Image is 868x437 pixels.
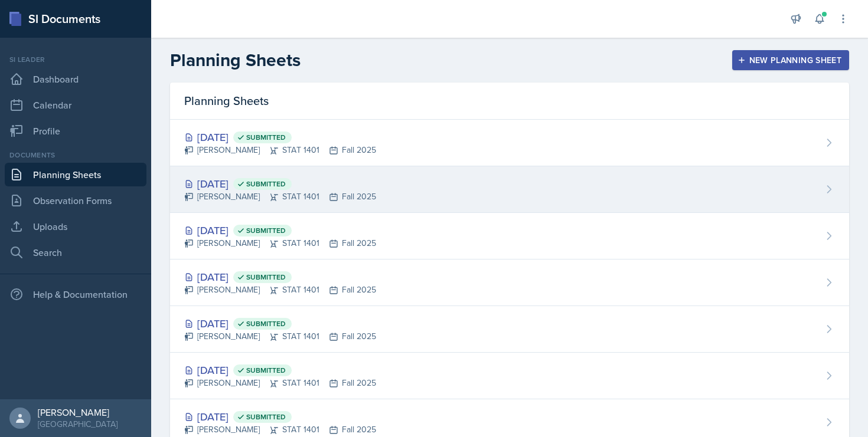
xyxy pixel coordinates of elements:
a: [DATE] Submitted [PERSON_NAME]STAT 1401Fall 2025 [170,120,849,166]
div: [DATE] [184,129,376,145]
span: Submitted [246,366,286,375]
div: [PERSON_NAME] STAT 1401 Fall 2025 [184,284,376,296]
a: Profile [5,119,146,143]
div: [GEOGRAPHIC_DATA] [38,418,118,430]
div: [PERSON_NAME] STAT 1401 Fall 2025 [184,330,376,343]
div: [DATE] [184,176,376,192]
div: Help & Documentation [5,282,146,306]
span: Submitted [246,226,286,235]
div: Planning Sheets [170,83,849,120]
span: Submitted [246,133,286,142]
a: Calendar [5,93,146,117]
div: [PERSON_NAME] STAT 1401 Fall 2025 [184,377,376,389]
div: New Planning Sheet [740,55,841,65]
a: [DATE] Submitted [PERSON_NAME]STAT 1401Fall 2025 [170,213,849,259]
div: [PERSON_NAME] [38,406,118,418]
span: Submitted [246,319,286,328]
span: Submitted [246,412,286,422]
h2: Planning Sheets [170,50,301,71]
div: [PERSON_NAME] STAT 1401 Fall 2025 [184,190,376,203]
div: [DATE] [184,222,376,238]
div: [PERSON_NAME] STAT 1401 Fall 2025 [184,423,376,436]
div: [DATE] [184,269,376,285]
button: New Planning Sheet [732,50,849,70]
a: [DATE] Submitted [PERSON_NAME]STAT 1401Fall 2025 [170,353,849,399]
div: [PERSON_NAME] STAT 1401 Fall 2025 [184,144,376,156]
a: Planning Sheets [5,163,146,186]
div: Documents [5,150,146,160]
div: Si leader [5,54,146,65]
span: Submitted [246,272,286,282]
div: [DATE] [184,362,376,378]
span: Submitted [246,179,286,189]
a: [DATE] Submitted [PERSON_NAME]STAT 1401Fall 2025 [170,166,849,213]
div: [DATE] [184,316,376,331]
a: Search [5,241,146,264]
div: [PERSON_NAME] STAT 1401 Fall 2025 [184,237,376,249]
a: Dashboard [5,67,146,91]
a: Observation Forms [5,189,146,212]
a: [DATE] Submitted [PERSON_NAME]STAT 1401Fall 2025 [170,306,849,353]
a: Uploads [5,215,146,238]
a: [DATE] Submitted [PERSON_NAME]STAT 1401Fall 2025 [170,259,849,306]
div: [DATE] [184,409,376,425]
